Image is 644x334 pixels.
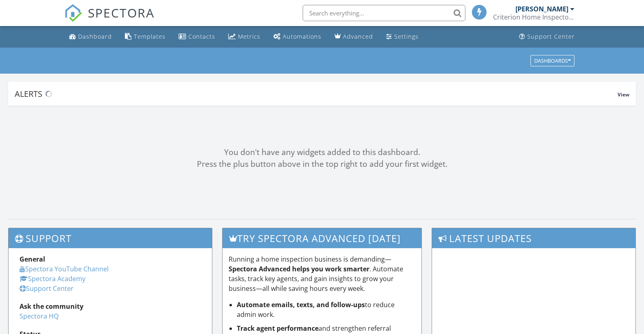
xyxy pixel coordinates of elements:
[331,29,376,44] a: Advanced
[493,13,574,21] div: Criterion Home Inspectors, LLC
[229,264,369,273] strong: Spectora Advanced helps you work smarter
[20,284,74,293] a: Support Center
[88,4,155,21] span: SPECTORA
[9,228,212,248] h3: Support
[237,300,365,309] strong: Automate emails, texts, and follow-ups
[283,33,321,40] div: Automations
[618,91,629,98] span: View
[66,29,115,44] a: Dashboard
[432,228,635,248] h3: Latest Updates
[20,312,59,321] a: Spectora HQ
[270,29,325,44] a: Automations (Basic)
[8,146,636,158] div: You don't have any widgets added to this dashboard.
[534,58,571,63] div: Dashboards
[8,158,636,170] div: Press the plus button above in the top right to add your first widget.
[188,33,215,40] div: Contacts
[237,300,415,319] li: to reduce admin work.
[122,29,169,44] a: Templates
[78,33,112,40] div: Dashboard
[20,274,85,283] a: Spectora Academy
[225,29,264,44] a: Metrics
[64,4,82,22] img: The Best Home Inspection Software - Spectora
[516,29,578,44] a: Support Center
[223,228,421,248] h3: Try spectora advanced [DATE]
[237,324,319,333] strong: Track agent performance
[383,29,422,44] a: Settings
[394,33,419,40] div: Settings
[15,88,618,99] div: Alerts
[238,33,260,40] div: Metrics
[527,33,575,40] div: Support Center
[64,11,155,28] a: SPECTORA
[530,55,574,66] button: Dashboards
[229,254,415,293] p: Running a home inspection business is demanding— . Automate tasks, track key agents, and gain ins...
[303,5,465,21] input: Search everything...
[515,5,568,13] div: [PERSON_NAME]
[20,301,201,311] div: Ask the community
[175,29,218,44] a: Contacts
[343,33,373,40] div: Advanced
[134,33,166,40] div: Templates
[20,264,109,273] a: Spectora YouTube Channel
[20,255,45,264] strong: General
